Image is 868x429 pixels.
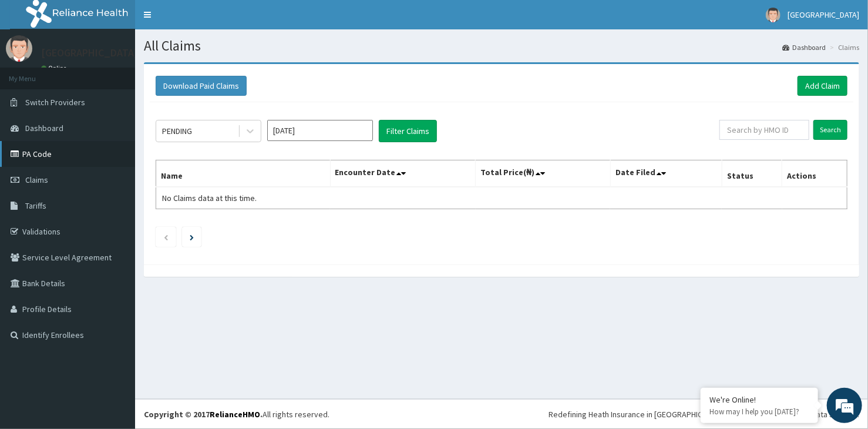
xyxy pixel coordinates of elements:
[827,42,859,52] li: Claims
[709,407,809,417] p: How may I help you today?
[709,394,809,405] div: We're Online!
[722,160,782,187] th: Status
[41,48,138,58] p: [GEOGRAPHIC_DATA]
[144,38,859,53] h1: All Claims
[210,409,260,420] a: RelianceHMO
[162,125,192,137] div: PENDING
[6,35,32,62] img: User Image
[144,409,263,420] strong: Copyright © 2017 .
[782,42,826,52] a: Dashboard
[162,193,257,203] span: No Claims data at this time.
[190,232,194,242] a: Next page
[156,76,247,96] button: Download Paid Claims
[25,123,63,133] span: Dashboard
[267,120,373,141] input: Select Month and Year
[25,175,48,185] span: Claims
[798,76,847,96] a: Add Claim
[41,64,69,72] a: Online
[549,408,859,420] div: Redefining Heath Insurance in [GEOGRAPHIC_DATA] using Telemedicine and Data Science!
[163,232,169,242] a: Previous page
[379,120,437,142] button: Filter Claims
[135,399,868,429] footer: All rights reserved.
[610,160,722,187] th: Date Filed
[782,160,847,187] th: Actions
[25,200,46,211] span: Tariffs
[156,160,331,187] th: Name
[813,120,847,140] input: Search
[476,160,611,187] th: Total Price(₦)
[766,8,780,22] img: User Image
[330,160,476,187] th: Encounter Date
[25,97,85,108] span: Switch Providers
[719,120,809,140] input: Search by HMO ID
[788,9,859,20] span: [GEOGRAPHIC_DATA]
